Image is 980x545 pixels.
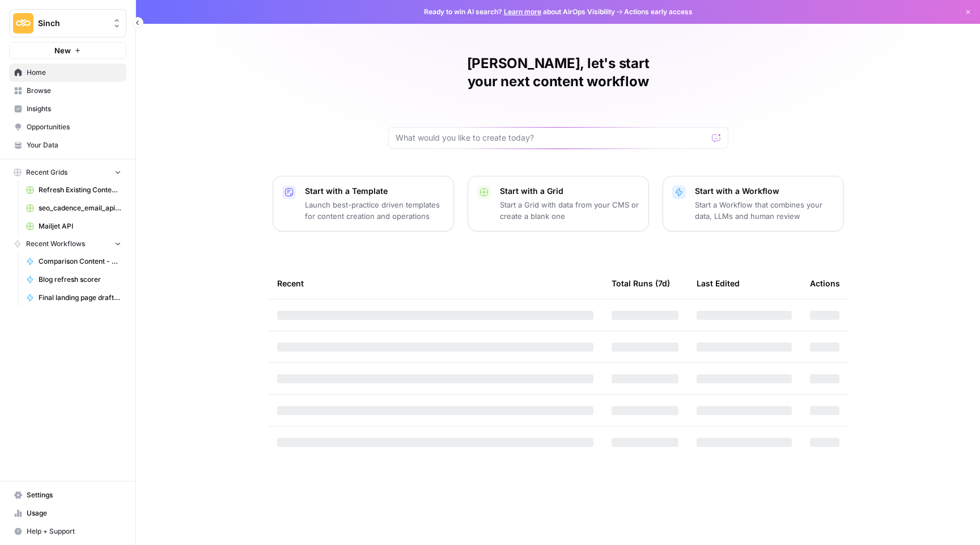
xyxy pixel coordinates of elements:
[9,504,126,522] a: Usage
[624,7,693,17] span: Actions early access
[27,67,121,78] span: Home
[810,268,840,299] div: Actions
[612,268,670,299] div: Total Runs (7d)
[504,7,541,16] a: Learn more
[27,122,121,132] span: Opportunities
[277,268,593,299] div: Recent
[27,508,121,518] span: Usage
[13,13,33,33] img: Sinch Logo
[9,100,126,118] a: Insights
[9,9,126,37] button: Workspace: Sinch
[27,140,121,150] span: Your Data
[305,185,444,197] p: Start with a Template
[388,54,728,91] h1: [PERSON_NAME], let's start your next content workflow
[39,256,121,267] span: Comparison Content - Mailgun
[39,221,121,231] span: Mailjet API
[500,199,639,222] p: Start a Grid with data from your CMS or create a blank one
[21,181,126,199] a: Refresh Existing Content (1)
[21,271,126,289] a: Blog refresh scorer
[9,64,126,82] a: Home
[9,164,126,181] button: Recent Grids
[21,199,126,217] a: seo_cadence_email_api(Persona & Audience).csv
[9,486,126,504] a: Settings
[27,490,121,500] span: Settings
[27,526,121,536] span: Help + Support
[424,7,615,17] span: Ready to win AI search? about AirOps Visibility
[39,185,121,195] span: Refresh Existing Content (1)
[54,45,71,56] span: New
[468,176,649,231] button: Start with a GridStart a Grid with data from your CMS or create a blank one
[305,199,444,222] p: Launch best-practice driven templates for content creation and operations
[26,167,67,178] span: Recent Grids
[9,522,126,540] button: Help + Support
[9,235,126,252] button: Recent Workflows
[38,18,107,29] span: Sinch
[39,293,121,303] span: Final landing page drafter for Project 428 ([PERSON_NAME]) - Airops
[39,203,121,213] span: seo_cadence_email_api(Persona & Audience).csv
[695,199,834,222] p: Start a Workflow that combines your data, LLMs and human review
[697,268,740,299] div: Last Edited
[9,136,126,154] a: Your Data
[273,176,454,231] button: Start with a TemplateLaunch best-practice driven templates for content creation and operations
[27,86,121,96] span: Browse
[500,185,639,197] p: Start with a Grid
[663,176,844,231] button: Start with a WorkflowStart a Workflow that combines your data, LLMs and human review
[9,82,126,100] a: Browse
[396,132,707,143] input: What would you like to create today?
[9,118,126,136] a: Opportunities
[21,217,126,235] a: Mailjet API
[21,289,126,307] a: Final landing page drafter for Project 428 ([PERSON_NAME]) - Airops
[26,239,85,249] span: Recent Workflows
[39,274,121,285] span: Blog refresh scorer
[27,104,121,114] span: Insights
[9,42,126,59] button: New
[21,252,126,271] a: Comparison Content - Mailgun
[695,185,834,197] p: Start with a Workflow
